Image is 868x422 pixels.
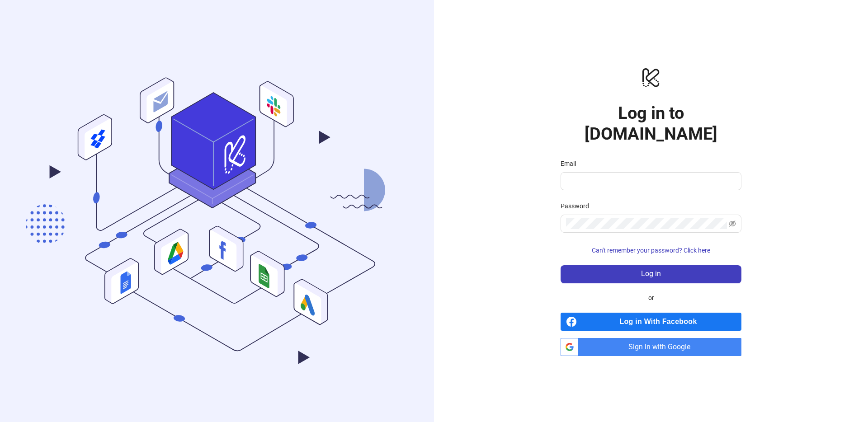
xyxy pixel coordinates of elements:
[561,159,582,169] label: Email
[582,338,741,356] span: Sign in with Google
[729,220,736,227] span: eye-invisible
[592,247,710,254] span: Can't remember your password? Click here
[566,176,734,187] input: Email
[641,270,661,278] span: Log in
[566,218,727,229] input: Password
[561,201,595,211] label: Password
[561,103,741,144] h1: Log in to [DOMAIN_NAME]
[561,244,741,258] button: Can't remember your password? Click here
[561,265,741,283] button: Log in
[641,293,661,303] span: or
[561,313,741,331] a: Log in With Facebook
[561,247,741,254] a: Can't remember your password? Click here
[580,313,741,331] span: Log in With Facebook
[561,338,741,356] a: Sign in with Google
